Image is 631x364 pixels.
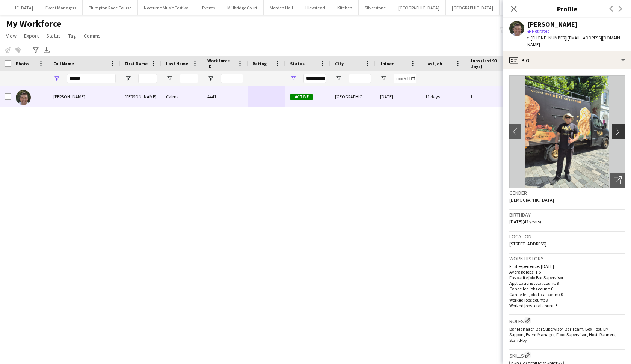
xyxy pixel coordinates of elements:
div: [DATE] [376,86,421,107]
button: Open Filter Menu [53,75,60,82]
input: Full Name Filter Input [67,74,116,83]
a: Comms [81,31,104,41]
h3: Gender [509,190,625,196]
span: Jobs (last 90 days) [470,58,501,69]
div: Cairns [162,86,203,107]
div: Bio [503,51,631,69]
span: Export [24,32,39,39]
button: Event Managers [39,0,83,15]
button: Open Filter Menu [335,75,342,82]
span: | [EMAIL_ADDRESS][DOMAIN_NAME] [527,35,622,47]
button: Open Filter Menu [380,75,387,82]
button: Events [196,0,221,15]
h3: Location [509,233,625,240]
button: British Motor Show [500,0,547,15]
p: Favourite job: Bar Supervisor [509,275,625,280]
button: Nocturne Music Festival [138,0,196,15]
span: Status [46,32,61,39]
p: Worked jobs count: 3 [509,297,625,303]
p: First experience: [DATE] [509,263,625,269]
h3: Roles [509,317,625,325]
a: Status [43,31,64,41]
h3: Work history [509,255,625,262]
span: [PERSON_NAME] [53,94,85,99]
button: [GEOGRAPHIC_DATA] [392,0,446,15]
span: t. [PHONE_NUMBER] [527,35,566,41]
div: 4441 [203,86,248,107]
span: Rating [252,61,267,66]
p: Average jobs: 1.5 [509,269,625,275]
input: Joined Filter Input [394,74,416,83]
p: Applications total count: 9 [509,280,625,286]
span: My Workforce [6,18,61,29]
div: 11 days [421,86,466,107]
button: Silverstone [359,0,392,15]
span: Workforce ID [207,58,234,69]
h3: Profile [503,4,631,14]
app-action-btn: Export XLSX [42,45,51,54]
div: [GEOGRAPHIC_DATA] [331,86,376,107]
h3: Skills [509,351,625,359]
span: Last job [425,61,442,66]
a: Export [21,31,42,41]
span: Status [290,61,305,66]
input: Workforce ID Filter Input [221,74,243,83]
span: [DEMOGRAPHIC_DATA] [509,197,554,203]
span: [STREET_ADDRESS] [509,241,546,247]
p: Worked jobs total count: 3 [509,303,625,308]
button: [GEOGRAPHIC_DATA] [446,0,500,15]
p: Cancelled jobs total count: 0 [509,292,625,297]
h3: Birthday [509,211,625,218]
span: Active [290,94,313,100]
img: Crew avatar or photo [509,75,625,188]
span: City [335,61,344,66]
div: [PERSON_NAME] [527,21,578,28]
input: Last Name Filter Input [180,74,198,83]
p: Cancelled jobs count: 0 [509,286,625,292]
button: Open Filter Menu [290,75,297,82]
span: [DATE] (42 years) [509,219,541,224]
span: Last Name [166,61,188,66]
app-action-btn: Advanced filters [31,45,40,54]
div: Open photos pop-in [610,173,625,188]
span: First Name [125,61,148,66]
span: Full Name [53,61,74,66]
span: Photo [16,61,29,66]
button: Open Filter Menu [166,75,173,82]
span: Comms [84,32,101,39]
button: Hickstead [299,0,331,15]
span: Not rated [532,28,550,34]
button: Millbridge Court [221,0,264,15]
button: Plumpton Race Course [83,0,138,15]
button: Open Filter Menu [125,75,131,82]
img: Adrian Cairns [16,90,31,105]
div: 1 [466,86,515,107]
button: Open Filter Menu [207,75,214,82]
button: Kitchen [331,0,359,15]
span: Joined [380,61,395,66]
a: View [3,31,20,41]
div: [PERSON_NAME] [120,86,162,107]
span: Tag [68,32,76,39]
button: Morden Hall [264,0,299,15]
input: First Name Filter Input [138,74,157,83]
a: Tag [65,31,79,41]
span: Bar Manager, Bar Supervisor, Bar Team, Box Host, EM Support, Event Manager, Floor Supervisor , Ho... [509,326,616,343]
span: View [6,32,17,39]
input: City Filter Input [349,74,371,83]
